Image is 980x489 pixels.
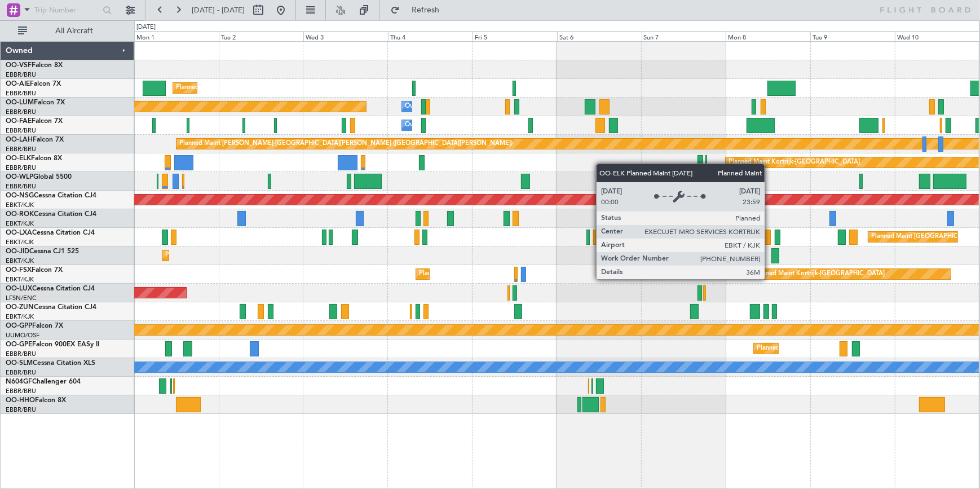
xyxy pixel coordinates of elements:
[6,360,95,367] a: OO-SLMCessna Citation XLS
[6,211,96,218] a: OO-ROKCessna Citation CJ4
[12,22,122,40] button: All Aircraft
[6,81,30,87] span: OO-AIE
[6,378,32,385] span: N604GF
[6,378,81,385] a: N604GFChallenger 604
[6,164,36,172] a: EBBR/BRU
[219,31,303,41] div: Tue 2
[6,323,63,329] a: OO-GPPFalcon 7X
[6,387,36,395] a: EBBR/BRU
[6,145,36,153] a: EBBR/BRU
[6,312,34,321] a: EBKT/KJK
[6,238,34,246] a: EBKT/KJK
[6,136,33,143] span: OO-LAH
[6,99,65,106] a: OO-LUMFalcon 7X
[6,331,39,340] a: UUMO/OSF
[6,248,79,255] a: OO-JIDCessna CJ1 525
[29,27,119,35] span: All Aircraft
[642,31,726,41] div: Sun 7
[6,99,34,106] span: OO-LUM
[6,201,34,209] a: EBKT/KJK
[176,80,354,96] div: Planned Maint [GEOGRAPHIC_DATA] ([GEOGRAPHIC_DATA])
[6,257,34,265] a: EBKT/KJK
[34,2,99,19] input: Trip Number
[6,126,36,135] a: EBBR/BRU
[6,248,29,255] span: OO-JID
[6,192,34,199] span: OO-NSG
[6,350,36,358] a: EBBR/BRU
[6,62,63,69] a: OO-VSFFalcon 8X
[6,341,32,348] span: OO-GPE
[6,174,72,180] a: OO-WLPGlobal 5500
[6,118,63,125] a: OO-FAEFalcon 7X
[6,397,35,404] span: OO-HHO
[405,98,482,115] div: Owner Melsbroek Air Base
[729,154,860,171] div: Planned Maint Kortrijk-[GEOGRAPHIC_DATA]
[6,81,61,87] a: OO-AIEFalcon 7X
[388,31,473,41] div: Thu 4
[6,323,32,329] span: OO-GPP
[557,31,642,41] div: Sat 6
[405,117,482,134] div: Owner Melsbroek Air Base
[385,1,453,19] button: Refresh
[6,304,96,311] a: OO-ZUNCessna Citation CJ4
[6,285,95,292] a: OO-LUXCessna Citation CJ4
[6,285,32,292] span: OO-LUX
[6,230,95,236] a: OO-LXACessna Citation CJ4
[6,275,34,284] a: EBKT/KJK
[6,118,32,125] span: OO-FAE
[136,23,156,32] div: [DATE]
[6,174,33,180] span: OO-WLP
[6,397,66,404] a: OO-HHOFalcon 8X
[895,31,979,41] div: Wed 10
[6,89,36,98] a: EBBR/BRU
[402,6,449,14] span: Refresh
[6,211,34,218] span: OO-ROK
[192,5,245,15] span: [DATE] - [DATE]
[757,340,961,357] div: Planned Maint [GEOGRAPHIC_DATA] ([GEOGRAPHIC_DATA] National)
[6,368,36,377] a: EBBR/BRU
[6,230,32,236] span: OO-LXA
[6,155,62,162] a: OO-ELKFalcon 8X
[6,406,36,414] a: EBBR/BRU
[6,219,34,228] a: EBKT/KJK
[419,266,550,283] div: Planned Maint Kortrijk-[GEOGRAPHIC_DATA]
[753,266,885,283] div: Planned Maint Kortrijk-[GEOGRAPHIC_DATA]
[179,135,513,152] div: Planned Maint [PERSON_NAME]-[GEOGRAPHIC_DATA][PERSON_NAME] ([GEOGRAPHIC_DATA][PERSON_NAME])
[473,31,557,41] div: Fri 5
[6,294,37,302] a: LFSN/ENC
[6,136,64,143] a: OO-LAHFalcon 7X
[303,31,388,41] div: Wed 3
[6,267,63,274] a: OO-FSXFalcon 7X
[6,182,36,191] a: EBBR/BRU
[134,31,219,41] div: Mon 1
[6,108,36,116] a: EBBR/BRU
[6,341,99,348] a: OO-GPEFalcon 900EX EASy II
[726,31,810,41] div: Mon 8
[6,71,36,79] a: EBBR/BRU
[6,267,32,274] span: OO-FSX
[6,192,96,199] a: OO-NSGCessna Citation CJ4
[6,304,34,311] span: OO-ZUN
[165,247,297,264] div: Planned Maint Kortrijk-[GEOGRAPHIC_DATA]
[6,62,32,69] span: OO-VSF
[810,31,895,41] div: Tue 9
[6,155,31,162] span: OO-ELK
[6,360,33,367] span: OO-SLM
